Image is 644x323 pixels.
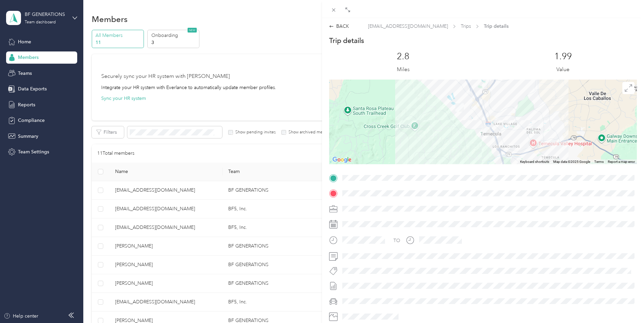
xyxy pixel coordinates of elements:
[397,51,409,62] p: 2.8
[331,155,353,164] a: Open this area in Google Maps (opens a new window)
[329,36,364,45] p: Trip details
[461,23,471,30] span: Trips
[556,65,570,74] p: Value
[368,23,448,30] span: [EMAIL_ADDRESS][DOMAIN_NAME]
[606,285,644,323] iframe: Everlance-gr Chat Button Frame
[331,155,353,164] img: Google
[397,65,410,74] p: Miles
[553,160,590,164] span: Map data ©2025 Google
[554,51,572,62] p: 1.99
[393,237,400,244] div: TO
[329,23,349,30] div: BACK
[608,160,635,164] a: Report a map error
[484,23,509,30] span: Trip details
[594,160,604,164] a: Terms (opens in new tab)
[520,159,549,164] button: Keyboard shortcuts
